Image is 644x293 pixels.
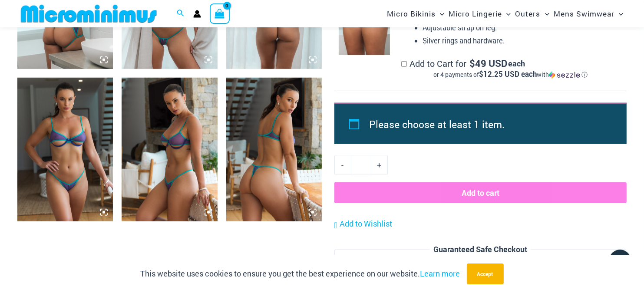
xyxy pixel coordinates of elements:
[340,218,392,229] span: Add to Wishlist
[17,4,160,23] img: MM SHOP LOGO FLAT
[334,156,351,174] a: -
[401,58,620,79] label: Add to Cart for
[17,78,113,221] img: Dangers Kiss Violet Seas 1060 Bra 6060 Thong
[614,3,623,25] span: Menu Toggle
[420,268,460,279] a: Learn more
[210,3,230,23] a: View Shopping Cart, empty
[423,34,620,47] li: Silver rings and hardware.
[177,8,185,20] a: Search icon link
[436,3,444,25] span: Menu Toggle
[334,217,392,230] a: Add to Wishlist
[515,3,541,25] span: Outers
[423,21,620,34] li: Adjustable strap on leg.
[193,10,201,18] a: Account icon link
[469,57,475,69] span: $
[446,3,513,25] a: Micro LingerieMenu ToggleMenu Toggle
[552,3,625,25] a: Mens SwimwearMenu ToggleMenu Toggle
[469,59,507,68] span: 49 USD
[508,59,525,68] span: each
[383,1,627,26] nav: Site Navigation
[541,3,549,25] span: Menu Toggle
[467,263,504,284] button: Accept
[502,3,511,25] span: Menu Toggle
[549,71,580,79] img: Sezzle
[369,114,607,134] li: Please choose at least 1 item.
[371,156,388,174] a: +
[226,78,322,221] img: Dangers Kiss Violet Seas 1060 Bra 6060 Thong
[513,3,552,25] a: OutersMenu ToggleMenu Toggle
[334,182,627,203] button: Add to cart
[401,70,620,79] div: or 4 payments of with
[554,3,614,25] span: Mens Swimwear
[387,3,436,25] span: Micro Bikinis
[122,78,217,221] img: Dangers Kiss Violet Seas 1060 Bra 6060 Thong
[385,3,446,25] a: Micro BikinisMenu ToggleMenu Toggle
[479,69,537,79] span: $12.25 USD each
[449,3,502,25] span: Micro Lingerie
[141,267,460,280] p: This website uses cookies to ensure you get the best experience on our website.
[401,61,407,67] input: Add to Cart for$49 USD eachor 4 payments of$12.25 USD eachwithSezzle
[351,156,371,174] input: Product quantity
[430,243,531,256] legend: Guaranteed Safe Checkout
